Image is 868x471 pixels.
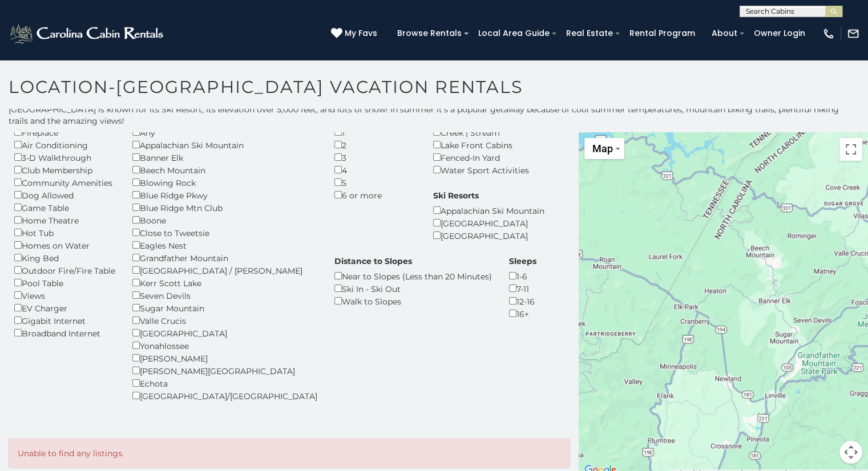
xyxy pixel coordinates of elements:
[334,270,492,282] div: Near to Slopes (Less than 20 Minutes)
[334,139,416,151] div: 2
[132,277,317,289] div: Kerr Scott Lake
[334,151,416,164] div: 3
[334,126,416,139] div: 1
[847,27,859,40] img: mail-regular-white.png
[706,25,743,42] a: About
[14,251,115,264] div: King Bed
[334,164,416,176] div: 4
[14,302,115,314] div: EV Charger
[839,138,862,161] button: Toggle fullscreen view
[433,217,544,229] div: [GEOGRAPHIC_DATA]
[132,214,317,226] div: Boone
[334,176,416,189] div: 5
[14,314,115,327] div: Gigabit Internet
[14,327,115,339] div: Broadband Internet
[132,314,317,327] div: Valle Crucis
[839,441,862,464] button: Map camera controls
[14,277,115,289] div: Pool Table
[433,164,529,176] div: Water Sport Activities
[822,27,835,40] img: phone-regular-white.png
[132,289,317,302] div: Seven Devils
[391,25,467,42] a: Browse Rentals
[132,164,317,176] div: Beech Mountain
[14,164,115,176] div: Club Membership
[14,139,115,151] div: Air Conditioning
[509,307,536,320] div: 16+
[331,27,380,40] a: My Favs
[509,270,536,282] div: 1-6
[14,201,115,214] div: Game Table
[433,204,544,217] div: Appalachian Ski Mountain
[334,295,492,307] div: Walk to Slopes
[14,289,115,302] div: Views
[132,201,317,214] div: Blue Ridge Mtn Club
[132,226,317,239] div: Close to Tweetsie
[334,255,412,267] label: Distance to Slopes
[14,176,115,189] div: Community Amenities
[433,139,529,151] div: Lake Front Cabins
[132,189,317,201] div: Blue Ridge Pkwy
[132,251,317,264] div: Grandfather Mountain
[132,264,317,277] div: [GEOGRAPHIC_DATA] / [PERSON_NAME]
[345,27,377,39] span: My Favs
[509,282,536,295] div: 7-11
[132,176,317,189] div: Blowing Rock
[433,126,529,139] div: Creek | Stream
[509,295,536,307] div: 12-16
[433,229,544,242] div: [GEOGRAPHIC_DATA]
[624,25,701,42] a: Rental Program
[132,239,317,251] div: Eagles Nest
[132,126,317,139] div: Any
[334,189,416,201] div: 6 or more
[132,151,317,164] div: Banner Elk
[132,364,317,377] div: [PERSON_NAME][GEOGRAPHIC_DATA]
[748,25,811,42] a: Owner Login
[14,151,115,164] div: 3-D Walkthrough
[14,226,115,239] div: Hot Tub
[132,139,317,151] div: Appalachian Ski Mountain
[132,389,317,402] div: [GEOGRAPHIC_DATA]/[GEOGRAPHIC_DATA]
[334,282,492,295] div: Ski In - Ski Out
[18,448,561,459] p: Unable to find any listings.
[132,302,317,314] div: Sugar Mountain
[132,327,317,339] div: [GEOGRAPHIC_DATA]
[132,352,317,364] div: [PERSON_NAME]
[584,138,624,159] button: Change map style
[433,151,529,164] div: Fenced-In Yard
[433,190,479,201] label: Ski Resorts
[14,189,115,201] div: Dog Allowed
[473,25,555,42] a: Local Area Guide
[14,126,115,139] div: Fireplace
[14,264,115,277] div: Outdoor Fire/Fire Table
[9,22,167,45] img: White-1-2.png
[560,25,619,42] a: Real Estate
[132,339,317,352] div: Yonahlossee
[509,255,536,267] label: Sleeps
[132,377,317,389] div: Echota
[14,214,115,226] div: Home Theatre
[592,143,613,155] span: Map
[14,239,115,251] div: Homes on Water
